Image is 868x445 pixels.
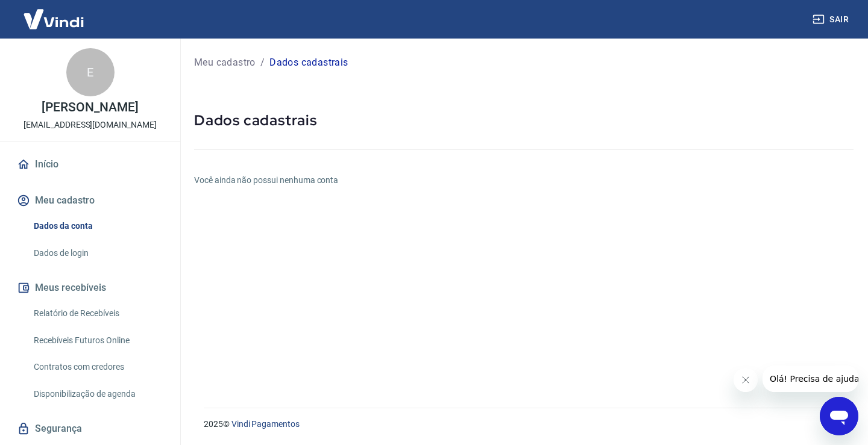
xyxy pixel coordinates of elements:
[194,174,854,187] h6: Você ainda não possui nenhuma conta
[29,355,166,379] a: Contratos com credores
[204,418,839,431] p: 2025 ©
[14,415,166,442] a: Segurança
[42,101,138,114] p: [PERSON_NAME]
[24,119,157,131] p: [EMAIL_ADDRESS][DOMAIN_NAME]
[734,368,758,392] iframe: Fechar mensagem
[14,275,166,301] button: Meus recebíveis
[820,397,858,435] iframe: Botão para abrir a janela de mensagens
[810,8,854,31] button: Sair
[14,151,166,178] a: Início
[231,419,300,429] a: Vindi Pagamentos
[14,187,166,214] button: Meu cadastro
[29,241,166,266] a: Dados de login
[194,111,854,130] h5: Dados cadastrais
[29,328,166,353] a: Recebíveis Futuros Online
[763,366,858,392] iframe: Mensagem da empresa
[29,382,166,406] a: Disponibilização de agenda
[14,1,93,37] img: Vindi
[260,55,265,70] p: /
[7,8,101,18] span: Olá! Precisa de ajuda?
[66,48,115,96] div: E
[194,55,256,70] a: Meu cadastro
[29,214,166,238] a: Dados da conta
[269,55,348,70] p: Dados cadastrais
[29,301,166,326] a: Relatório de Recebíveis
